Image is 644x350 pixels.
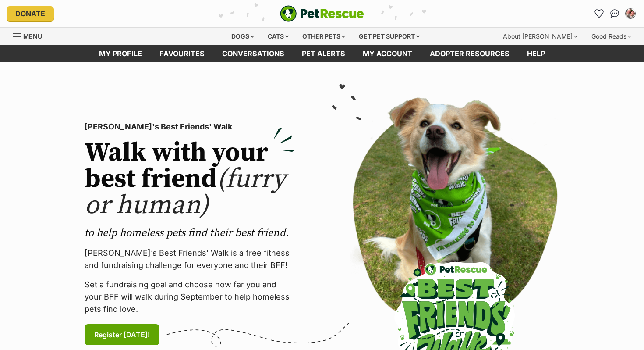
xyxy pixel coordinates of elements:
[85,121,295,133] p: [PERSON_NAME]'s Best Friends' Walk
[608,7,622,21] a: Conversations
[296,28,351,45] div: Other pets
[421,45,518,62] a: Adopter resources
[626,9,635,18] img: Remi Lynch profile pic
[7,6,54,21] a: Donate
[280,5,364,22] img: logo-e224e6f780fb5917bec1dbf3a21bbac754714ae5b6737aabdf751b685950b380.svg
[353,28,426,45] div: Get pet support
[585,28,637,45] div: Good Reads
[13,28,48,43] a: Menu
[85,140,295,219] h2: Walk with your best friend
[213,45,293,62] a: conversations
[90,45,151,62] a: My profile
[518,45,554,62] a: Help
[23,32,42,40] span: Menu
[262,28,295,45] div: Cats
[497,28,584,45] div: About [PERSON_NAME]
[85,324,159,345] a: Register [DATE]!
[85,226,295,240] p: to help homeless pets find their best friend.
[592,7,606,21] a: Favourites
[280,5,364,22] a: PetRescue
[94,329,150,340] span: Register [DATE]!
[293,45,354,62] a: Pet alerts
[610,9,619,18] img: chat-41dd97257d64d25036548639549fe6c8038ab92f7586957e7f3b1b290dea8141.svg
[225,28,260,45] div: Dogs
[85,247,295,271] p: [PERSON_NAME]’s Best Friends' Walk is a free fitness and fundraising challenge for everyone and t...
[623,7,637,21] button: My account
[85,163,286,222] span: (furry or human)
[592,7,637,21] ul: Account quick links
[354,45,421,62] a: My account
[151,45,213,62] a: Favourites
[85,279,295,315] p: Set a fundraising goal and choose how far you and your BFF will walk during September to help hom...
